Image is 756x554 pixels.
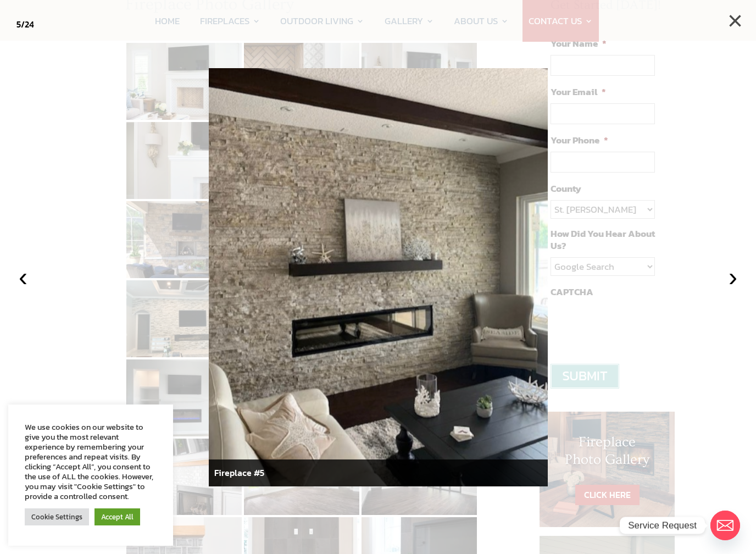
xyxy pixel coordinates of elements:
button: › [721,265,745,289]
div: We use cookies on our website to give you the most relevant experience by remembering your prefer... [25,422,157,501]
a: Accept All [94,508,140,525]
a: Email [710,511,740,540]
img: pammelodysmith.png [209,68,548,486]
div: / [16,16,34,32]
button: ‹ [11,265,35,289]
span: 24 [25,18,34,31]
button: × [723,9,747,33]
a: Cookie Settings [25,508,89,525]
div: Fireplace #5 [209,459,548,486]
span: 5 [16,18,21,31]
